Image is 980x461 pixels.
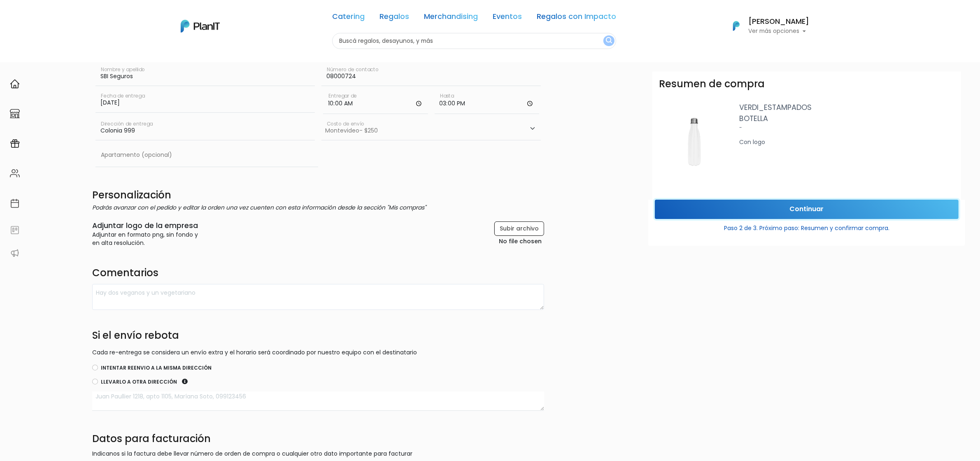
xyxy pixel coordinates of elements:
[95,89,315,112] input: Fecha de entrega
[92,221,198,230] h6: Adjuntar logo de la empresa
[435,89,540,114] input: Hasta
[655,200,959,219] input: Continuar
[10,168,20,178] img: people-662611757002400ad9ed0e3c099ab2801c6687ba6c219adb57efc949bc21e19d.svg
[92,230,198,248] p: Adjuntar en formato png, sin fondo y en alta resolución.
[424,13,478,23] a: Merchandising
[10,198,20,208] img: calendar-87d922413cdce8b2cf7b7f5f62616a5cf9e4887200fb71536465627b3292af00.svg
[92,267,544,281] h4: Comentarios
[92,348,544,357] p: Cada re-entrega se considera un envío extra y el horario será coordinado por nuestro equipo con e...
[740,124,955,131] p: -
[606,37,612,45] img: search_button-432b6d5273f82d61273b3651a40e1bd1b912527efae98b1b7a1b2c0702e16a8d.svg
[332,13,365,23] a: Catering
[659,102,733,183] img: WhatsApp_Image_2023-10-16_at_16.10.27.jpg
[379,13,409,23] a: Regalos
[92,330,544,345] h4: Si el envío rebota
[10,139,20,149] img: campaigns-02234683943229c281be62815700db0a1741e53638e28bf9629b52c665b00959.svg
[659,78,765,90] h3: Resumen de compra
[323,89,428,114] input: Horario
[332,33,616,49] input: Buscá regalos, desayunos, y más
[10,248,20,258] img: partners-52edf745621dab592f3b2c58e3bca9d71375a7ef29c3b500c9f145b62cc070d4.svg
[95,117,315,140] input: Dirección de entrega
[101,378,177,386] label: Llevarlo a otra dirección
[92,203,544,212] p: Podrás avanzar con el pedido y editar la orden una vez cuenten con esta información desde la secc...
[95,63,315,86] input: Nombre y apellido
[95,144,318,167] input: Apartamento (opcional)
[740,102,955,113] p: VERDI_ESTAMPADOS
[727,17,745,35] img: PlanIt Logo
[321,63,541,86] input: Número de contacto
[10,225,20,235] img: feedback-78b5a0c8f98aac82b08bfc38622c3050aee476f2c9584af64705fc4e61158814.svg
[10,109,20,119] img: marketplace-4ceaa7011d94191e9ded77b95e3339b90024bf715f7c57f8cf31f2d8c509eaba.svg
[740,138,955,147] div: Con logo
[740,113,955,124] p: BOTELLA
[42,8,119,24] div: ¿Necesitás ayuda?
[537,13,616,23] a: Regalos con Impacto
[92,449,544,458] p: Indicanos si la factura debe llevar número de orden de compra o cualquier otro dato importante pa...
[655,221,959,233] p: Paso 2 de 3. Próximo paso: Resumen y confirmar compra.
[749,18,810,26] h6: [PERSON_NAME]
[749,28,810,34] p: Ver más opciones
[181,20,220,33] img: PlanIt Logo
[722,15,810,37] button: PlanIt Logo [PERSON_NAME] Ver más opciones
[493,13,522,23] a: Eventos
[10,79,20,89] img: home-e721727adea9d79c4d83392d1f703f7f8bce08238fde08b1acbfd93340b81755.svg
[92,190,544,202] h4: Personalización
[92,433,544,447] h4: Datos para facturación
[101,364,212,372] label: Intentar reenvio a la misma dirección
